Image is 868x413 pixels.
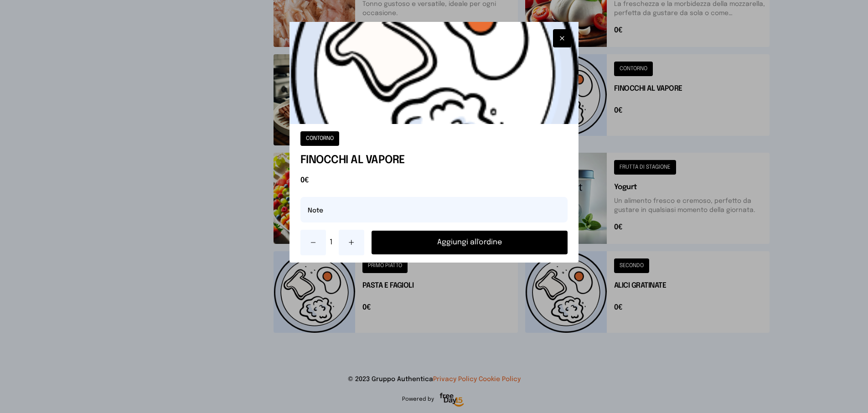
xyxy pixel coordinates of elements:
button: CONTORNO [300,131,339,146]
button: Aggiungi all'ordine [372,231,568,254]
span: 1 [330,237,335,248]
h1: FINOCCHI AL VAPORE [300,153,568,168]
span: 0€ [300,175,568,186]
img: placeholder-product.5564ca1.png [289,22,579,124]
